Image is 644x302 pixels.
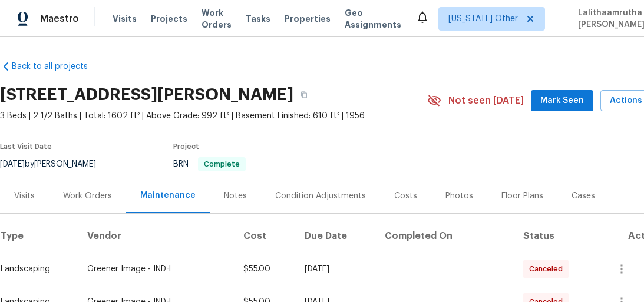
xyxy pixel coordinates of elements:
button: Mark Seen [531,90,593,112]
div: Greener Image - IND-L [87,263,224,275]
span: Complete [199,161,245,168]
div: Notes [224,190,247,202]
span: Properties [285,13,331,25]
th: Cost [234,220,295,253]
th: Vendor [78,220,234,253]
span: Canceled [529,263,567,275]
div: Photos [445,190,473,202]
div: Condition Adjustments [275,190,366,202]
th: Due Date [295,220,375,253]
th: Completed On [375,220,514,253]
span: [US_STATE] Other [448,13,518,25]
span: Projects [151,13,187,25]
span: Visits [113,13,137,25]
span: Work Orders [202,7,232,31]
div: [DATE] [305,263,366,275]
div: $55.00 [243,263,286,275]
th: Status [514,220,598,253]
span: Not seen [DATE] [448,95,524,107]
span: BRN [173,160,246,168]
div: Work Orders [63,190,112,202]
span: Mark Seen [540,94,584,108]
span: Project [173,143,199,150]
span: Tasks [246,15,270,23]
div: Landscaping [1,263,68,275]
button: Copy Address [293,84,315,105]
div: Costs [394,190,417,202]
span: Maestro [40,13,79,25]
span: Geo Assignments [345,7,401,31]
div: Cases [572,190,595,202]
div: Maintenance [140,190,196,201]
div: Floor Plans [501,190,543,202]
div: Visits [14,190,35,202]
